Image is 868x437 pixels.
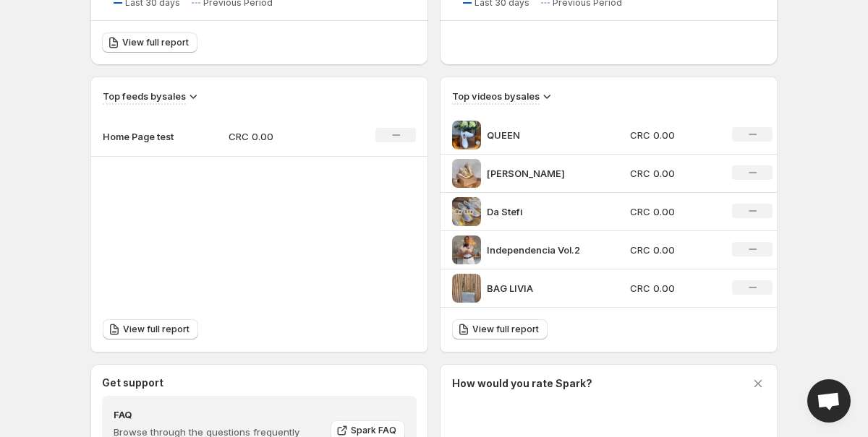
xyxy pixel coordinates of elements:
[807,379,851,423] div: Open chat
[452,159,481,188] img: Michelle
[630,281,715,295] p: CRC 0.00
[122,37,189,48] span: View full report
[472,324,539,335] span: View full report
[452,376,592,391] h3: How would you rate Spark?
[487,166,595,181] p: [PERSON_NAME]
[487,204,595,219] p: Da Stefi
[630,204,715,219] p: CRC 0.00
[103,319,198,339] a: View full report
[487,128,595,142] p: QUEEN
[102,33,197,53] a: View full report
[123,324,190,335] span: View full report
[103,129,175,144] p: Home Page test
[487,281,595,295] p: BAG LIVIA
[351,425,396,436] span: Spark FAQ
[114,407,320,422] h4: FAQ
[452,89,540,103] h3: Top videos by sales
[452,121,481,150] img: QUEEN
[630,243,715,257] p: CRC 0.00
[452,319,548,339] a: View full report
[229,129,331,144] p: CRC 0.00
[487,243,595,257] p: Independencia Vol.2
[630,128,715,142] p: CRC 0.00
[452,274,481,303] img: BAG LIVIA
[103,89,186,103] h3: Top feeds by sales
[102,376,163,390] h3: Get support
[452,235,481,264] img: Independencia Vol.2
[452,197,481,226] img: Da Stefi
[630,166,715,181] p: CRC 0.00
